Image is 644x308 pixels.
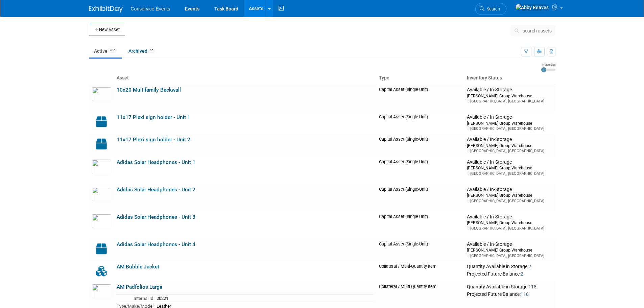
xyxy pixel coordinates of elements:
[376,184,464,211] td: Capital Asset (Single-Unit)
[131,6,170,11] span: Conservice Events
[467,270,552,277] div: Projected Future Balance:
[511,25,555,36] button: search assets
[376,72,464,84] th: Type
[467,247,552,253] div: [PERSON_NAME] Group Warehouse
[521,291,529,297] span: 118
[117,114,190,120] a: 11x17 Plexi sign holder - Unit 1
[108,48,117,53] span: 237
[117,187,195,193] a: Adidas Solar Headphones - Unit 2
[467,114,552,120] div: Available / In-Storage
[467,143,552,148] div: [PERSON_NAME] Group Warehouse
[467,165,552,171] div: [PERSON_NAME] Group Warehouse
[467,241,552,247] div: Available / In-Storage
[484,6,500,11] span: Search
[148,48,155,53] span: 45
[467,159,552,165] div: Available / In-Storage
[528,284,536,289] span: 118
[475,3,506,15] a: Search
[515,4,549,11] img: Abby Reaves
[114,72,377,84] th: Asset
[154,294,374,302] td: 20221
[117,137,190,143] a: 11x17 Plexi sign holder - Unit 2
[89,45,122,57] a: Active237
[467,284,552,290] div: Quantity Available in Storage:
[92,137,111,151] img: Capital-Asset-Icon-2.png
[117,264,159,270] a: AM Bubble Jacket
[376,112,464,134] td: Capital Asset (Single-Unit)
[467,253,552,258] div: [GEOGRAPHIC_DATA], [GEOGRAPHIC_DATA]
[521,271,523,277] span: 2
[117,87,181,93] a: 10x20 Multifamily Backwall
[467,137,552,143] div: Available / In-Storage
[467,171,552,176] div: [GEOGRAPHIC_DATA], [GEOGRAPHIC_DATA]
[467,99,552,104] div: [GEOGRAPHIC_DATA], [GEOGRAPHIC_DATA]
[541,63,555,67] div: Image Size
[117,214,195,220] a: Adidas Solar Headphones - Unit 3
[376,261,464,281] td: Collateral / Multi-Quantity Item
[117,284,162,290] a: AM Padfolios Large
[467,93,552,99] div: [PERSON_NAME] Group Warehouse
[89,6,123,13] img: ExhibitDay
[528,264,531,269] span: 2
[89,24,125,36] button: New Asset
[467,226,552,231] div: [GEOGRAPHIC_DATA], [GEOGRAPHIC_DATA]
[376,134,464,156] td: Capital Asset (Single-Unit)
[467,214,552,220] div: Available / In-Storage
[92,114,111,129] img: Capital-Asset-Icon-2.png
[376,211,464,239] td: Capital Asset (Single-Unit)
[467,290,552,298] div: Projected Future Balance:
[376,84,464,112] td: Capital Asset (Single-Unit)
[467,148,552,153] div: [GEOGRAPHIC_DATA], [GEOGRAPHIC_DATA]
[92,264,111,279] img: Collateral-Icon-2.png
[467,220,552,226] div: [PERSON_NAME] Group Warehouse
[467,187,552,193] div: Available / In-Storage
[117,241,195,247] a: Adidas Solar Headphones - Unit 4
[467,192,552,198] div: [PERSON_NAME] Group Warehouse
[117,294,154,302] td: Internal Id:
[467,87,552,93] div: Available / In-Storage
[117,159,195,165] a: Adidas Solar Headphones - Unit 1
[467,120,552,126] div: [PERSON_NAME] Group Warehouse
[467,264,552,270] div: Quantity Available in Storage:
[523,28,552,33] span: search assets
[376,157,464,184] td: Capital Asset (Single-Unit)
[123,45,160,57] a: Archived45
[92,241,111,256] img: Capital-Asset-Icon-2.png
[467,198,552,204] div: [GEOGRAPHIC_DATA], [GEOGRAPHIC_DATA]
[467,126,552,131] div: [GEOGRAPHIC_DATA], [GEOGRAPHIC_DATA]
[376,239,464,261] td: Capital Asset (Single-Unit)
